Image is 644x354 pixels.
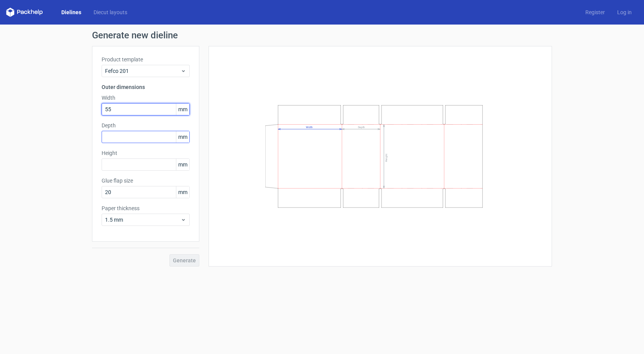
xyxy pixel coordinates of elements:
span: mm [176,131,189,143]
text: Height [385,154,388,162]
label: Height [102,149,190,157]
a: Log in [611,8,638,16]
text: Width [306,126,313,129]
label: Width [102,94,190,102]
span: mm [176,104,189,115]
span: Fefco 201 [105,67,181,75]
a: Diecut layouts [87,8,133,16]
h3: Outer dimensions [102,83,190,91]
label: Paper thickness [102,204,190,212]
a: Register [579,8,611,16]
label: Glue flap size [102,177,190,184]
h1: Generate new dieline [92,31,552,40]
text: Depth [358,126,365,129]
label: Depth [102,122,190,129]
span: 1.5 mm [105,216,181,224]
label: Product template [102,56,190,63]
span: mm [176,159,189,170]
span: mm [176,186,189,198]
a: Dielines [55,8,87,16]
